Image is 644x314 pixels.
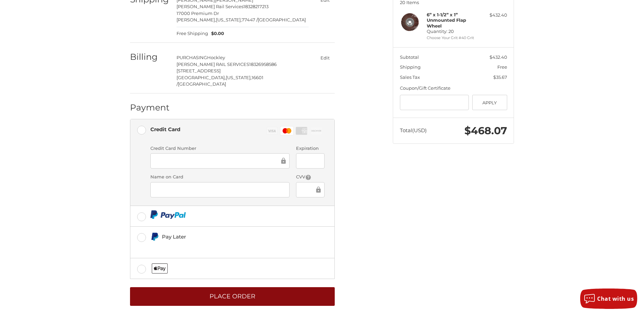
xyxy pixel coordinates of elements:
iframe: Secure Credit Card Frame - Credit Card Number [155,157,280,165]
span: $468.07 [464,124,507,137]
span: [GEOGRAPHIC_DATA] [258,17,306,22]
button: Place Order [130,287,335,306]
iframe: Secure Credit Card Frame - CVV [301,186,314,193]
span: Free Shipping [177,30,208,37]
label: Credit Card Number [150,145,290,152]
h2: Payment [130,102,170,113]
span: $35.67 [493,74,507,80]
span: Hockley [207,55,225,60]
span: 18328217213 [243,4,269,9]
span: 17000 Premium Dr [177,11,219,16]
span: [GEOGRAPHIC_DATA] [178,81,226,87]
span: Sales Tax [400,74,420,80]
input: Gift Certificate or Coupon Code [400,95,469,110]
div: $432.40 [480,12,507,19]
span: 77447 / [242,17,258,22]
span: Subtotal [400,54,419,60]
span: PURCHASING [177,55,207,60]
img: PayPal icon [150,210,186,219]
h2: Billing [130,52,170,62]
img: Applepay icon [152,263,168,274]
span: Total (USD) [400,127,427,134]
h4: Quantity: 20 [427,12,479,34]
label: Name on Card [150,174,290,180]
img: Pay Later icon [150,232,159,241]
iframe: Secure Credit Card Frame - Cardholder Name [155,186,285,193]
div: Credit Card [150,124,180,135]
span: [GEOGRAPHIC_DATA], [177,75,226,80]
span: [US_STATE], [226,75,252,80]
span: 18326958586 [249,62,277,67]
div: Coupon/Gift Certificate [400,85,507,92]
li: Choose Your Grit #40 Grit [427,35,479,41]
span: $0.00 [208,30,224,37]
span: [US_STATE], [216,17,242,22]
label: CVV [296,174,324,180]
iframe: Secure Credit Card Frame - Expiration Date [301,157,319,165]
strong: 6” x 1-1/2” x 1” Unmounted Flap Wheel [427,12,466,29]
label: Expiration [296,145,324,152]
span: Chat with us [597,295,634,302]
span: [STREET_ADDRESS] [177,68,221,73]
span: [PERSON_NAME] RAIL SERVICES [177,62,249,67]
span: $432.40 [490,54,507,60]
iframe: PayPal Message 1 [150,244,288,250]
button: Apply [472,95,507,110]
span: Shipping [400,64,421,70]
span: [PERSON_NAME] Rail Services [177,4,243,9]
div: Pay Later [162,231,288,242]
span: Free [497,64,507,70]
button: Edit [315,53,335,63]
span: [PERSON_NAME], [177,17,216,22]
button: Chat with us [580,289,637,309]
